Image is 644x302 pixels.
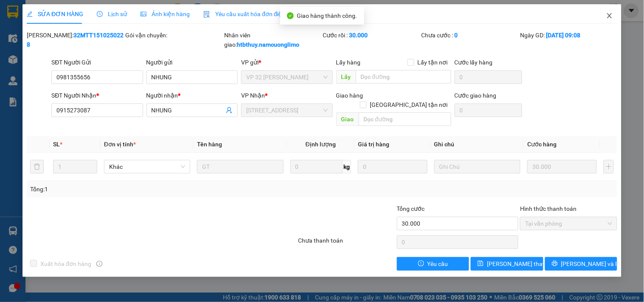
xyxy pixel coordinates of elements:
[203,11,293,17] span: Yêu cầu xuất hóa đơn điện tử
[471,257,543,271] button: save[PERSON_NAME] thay đổi
[349,32,368,39] b: 30.000
[455,92,497,99] label: Cước giao hàng
[336,59,361,66] span: Lấy hàng
[478,260,484,267] span: save
[30,185,249,194] div: Tổng: 1
[51,58,143,67] div: SĐT Người Gửi
[552,260,558,267] span: printer
[520,31,617,40] div: Ngày GD:
[37,259,95,268] span: Xuất hóa đơn hàng
[224,31,321,49] div: Nhân viên giao:
[241,92,265,99] span: VP Nhận
[422,31,518,40] div: Chưa cước :
[141,11,190,17] span: Ảnh kiện hàng
[287,12,294,19] span: check-circle
[246,104,327,117] span: 142 Hai Bà Trưng
[527,160,597,173] input: 0
[27,31,124,49] div: [PERSON_NAME]:
[358,160,427,173] input: 0
[241,58,332,67] div: VP gửi
[455,70,523,84] input: Cước lấy hàng
[604,160,614,173] button: plus
[97,11,127,17] span: Lịch sử
[197,141,222,148] span: Tên hàng
[237,41,299,48] b: htbthuy.namcuonglimo
[525,217,612,230] span: Tại văn phòng
[336,92,363,99] span: Giao hàng
[109,160,185,173] span: Khác
[520,205,577,212] label: Hình thức thanh toán
[27,32,124,48] b: 32MTT1510250228
[27,11,33,17] span: edit
[358,141,389,148] span: Giá trị hàng
[146,91,238,100] div: Người nhận
[30,160,44,173] button: delete
[343,160,351,173] span: kg
[455,103,523,117] input: Cước giao hàng
[455,59,493,66] label: Cước lấy hàng
[427,259,448,268] span: Yêu cầu
[203,11,210,18] img: icon
[359,112,451,126] input: Dọc đường
[104,141,136,148] span: Đơn vị tính
[356,70,451,84] input: Dọc đường
[126,31,222,40] div: Gói vận chuyển:
[141,11,146,17] span: picture
[397,257,469,271] button: exclamation-circleYêu cầu
[27,11,83,17] span: SỬA ĐƠN HÀNG
[97,11,103,17] span: clock-circle
[146,58,238,67] div: Người gửi
[606,12,613,19] span: close
[367,100,451,109] span: [GEOGRAPHIC_DATA] tận nơi
[434,160,520,173] input: Ghi Chú
[418,260,424,267] span: exclamation-circle
[598,4,622,28] button: Close
[323,31,419,40] div: Cước rồi :
[527,141,557,148] span: Cước hàng
[53,141,60,148] span: SL
[397,205,425,212] span: Tổng cước
[336,112,359,126] span: Giao
[297,236,396,251] div: Chưa thanh toán
[431,136,524,153] th: Ghi chú
[545,257,617,271] button: printer[PERSON_NAME] và In
[561,259,621,268] span: [PERSON_NAME] và In
[297,12,357,19] span: Giao hàng thành công.
[487,259,555,268] span: [PERSON_NAME] thay đổi
[336,70,356,84] span: Lấy
[96,261,102,267] span: info-circle
[51,91,143,100] div: SĐT Người Nhận
[197,160,283,173] input: VD: Bàn, Ghế
[414,58,451,67] span: Lấy tận nơi
[226,107,233,114] span: user-add
[246,71,327,84] span: VP 32 Mạc Thái Tổ
[546,32,580,39] b: [DATE] 09:08
[455,32,458,39] b: 0
[306,141,336,148] span: Định lượng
